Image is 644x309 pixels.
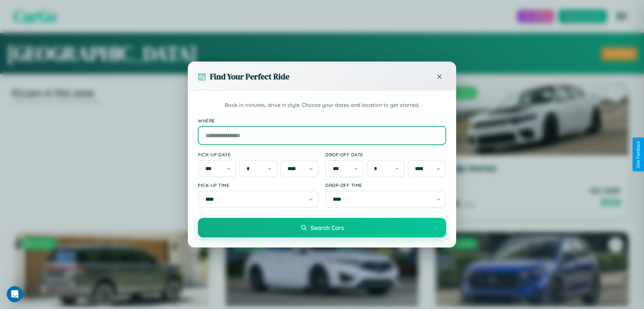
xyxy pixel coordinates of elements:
p: Book in minutes, drive in style. Choose your dates and location to get started. [198,101,446,110]
label: Where [198,118,446,123]
label: Pick-up Time [198,182,319,188]
label: Drop-off Time [325,182,446,188]
label: Pick-up Date [198,152,319,157]
label: Drop-off Date [325,152,446,157]
h3: Find Your Perfect Ride [210,71,289,82]
span: Search Cars [311,224,344,231]
button: Search Cars [198,218,446,237]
